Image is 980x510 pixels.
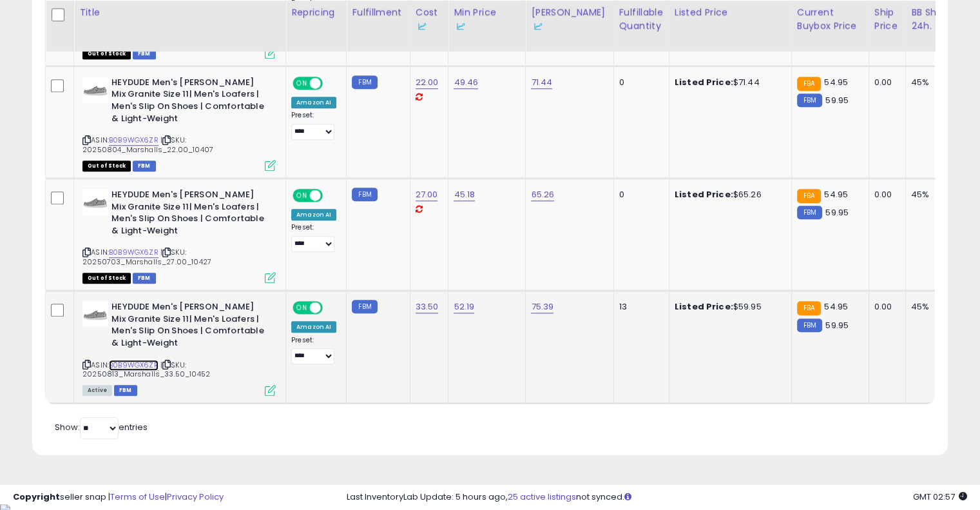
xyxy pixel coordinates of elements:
img: InventoryLab Logo [531,20,544,33]
span: All listings that are currently out of stock and unavailable for purchase on Amazon [82,273,131,284]
div: 45% [911,77,954,88]
span: Show: entries [55,421,148,433]
a: 22.00 [416,76,439,89]
span: All listings that are currently out of stock and unavailable for purchase on Amazon [82,161,131,172]
span: 59.95 [825,94,849,106]
a: 49.46 [454,76,478,89]
a: 45.18 [454,188,475,201]
small: FBA [797,77,821,91]
span: 54.95 [824,188,848,201]
div: Some or all of the values in this column are provided from Inventory Lab. [416,19,443,33]
div: BB Share 24h. [911,6,958,33]
div: Last InventoryLab Update: 5 hours ago, not synced. [347,491,967,504]
div: ASIN: [82,301,276,394]
a: Privacy Policy [167,491,224,503]
span: ON [294,78,310,89]
div: Some or all of the values in this column are provided from Inventory Lab. [454,19,520,33]
img: InventoryLab Logo [416,20,428,33]
b: HEYDUDE Men's [PERSON_NAME] Mix Granite Size 11| Men's Loafers | Men's Slip On Shoes | Comfortabl... [111,301,268,352]
div: Cost [416,6,443,33]
span: OFF [321,78,341,89]
div: Preset: [291,111,336,140]
div: Amazon AI [291,321,336,333]
span: OFF [321,190,341,201]
span: 54.95 [824,76,848,88]
small: FBM [352,300,377,313]
div: seller snap | | [13,491,224,504]
span: FBM [133,161,156,172]
a: B0B9WGX6ZR [109,360,159,371]
img: 41trOMQIJtL._SL40_.jpg [82,77,108,103]
div: Preset: [291,336,336,365]
div: 0 [619,189,659,201]
div: ASIN: [82,77,276,170]
div: Amazon AI [291,97,336,108]
a: 25 active listings [508,491,576,503]
b: Listed Price: [675,188,733,201]
div: Current Buybox Price [797,6,863,33]
span: 54.95 [824,300,848,313]
a: 71.44 [531,76,552,89]
div: $71.44 [675,77,782,88]
div: 0.00 [874,189,896,201]
a: 27.00 [416,188,438,201]
span: 2025-08-16 02:57 GMT [913,491,967,503]
a: B0B9WGX6ZR [109,135,159,146]
small: FBM [352,188,377,201]
div: 45% [911,189,954,201]
img: InventoryLab Logo [454,20,466,33]
div: Min Price [454,6,520,33]
small: FBM [352,75,377,89]
span: FBM [114,385,137,396]
div: Some or all of the values in this column are provided from Inventory Lab. [531,19,608,33]
span: | SKU: 20250804_Marshalls_22.00_10407 [82,135,213,154]
a: Terms of Use [110,491,165,503]
div: Fulfillable Quantity [619,6,664,33]
div: Title [79,6,280,19]
img: 41trOMQIJtL._SL40_.jpg [82,189,108,215]
div: 0.00 [874,77,896,88]
div: Repricing [291,6,341,19]
b: Listed Price: [675,76,733,88]
span: ON [294,190,310,201]
div: ASIN: [82,189,276,282]
span: FBM [133,48,156,59]
div: [PERSON_NAME] [531,6,608,33]
b: HEYDUDE Men's [PERSON_NAME] Mix Granite Size 11| Men's Loafers | Men's Slip On Shoes | Comfortabl... [111,189,268,240]
span: All listings currently available for purchase on Amazon [82,385,112,396]
a: 33.50 [416,300,439,313]
a: 52.19 [454,300,474,313]
div: 0 [619,77,659,88]
div: 45% [911,301,954,313]
small: FBM [797,206,822,219]
a: B0B9WGX6ZR [109,247,159,258]
div: $59.95 [675,301,782,313]
small: FBA [797,189,821,203]
div: Fulfillment [352,6,404,19]
a: 75.39 [531,300,553,313]
div: 0.00 [874,301,896,313]
div: Listed Price [675,6,786,19]
div: $65.26 [675,189,782,201]
span: FBM [133,273,156,284]
span: All listings that are currently out of stock and unavailable for purchase on Amazon [82,48,131,59]
small: FBM [797,319,822,332]
strong: Copyright [13,491,60,503]
span: OFF [321,302,341,313]
span: 59.95 [825,319,849,331]
div: 13 [619,301,659,313]
div: Preset: [291,223,336,252]
span: 59.95 [825,206,849,219]
a: 65.26 [531,188,554,201]
div: Ship Price [874,6,900,33]
span: | SKU: 20250703_Marshalls_27.00_10427 [82,247,211,266]
span: | SKU: 20250813_Marshalls_33.50_10452 [82,360,210,379]
span: ON [294,302,310,313]
small: FBM [797,93,822,107]
img: 41trOMQIJtL._SL40_.jpg [82,301,108,327]
b: HEYDUDE Men's [PERSON_NAME] Mix Granite Size 11| Men's Loafers | Men's Slip On Shoes | Comfortabl... [111,77,268,128]
small: FBA [797,301,821,315]
div: Amazon AI [291,209,336,221]
b: Listed Price: [675,300,733,313]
